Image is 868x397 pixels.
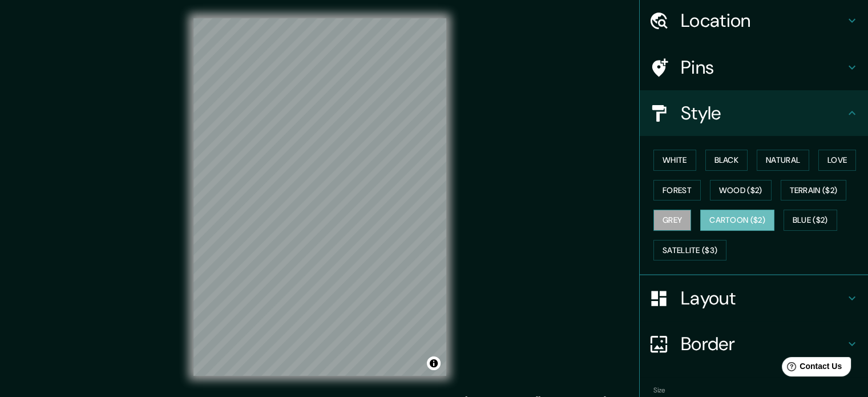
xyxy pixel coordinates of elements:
div: Pins [640,45,868,90]
div: Border [640,321,868,367]
div: Layout [640,275,868,321]
button: Forest [653,180,701,201]
h4: Layout [681,287,845,310]
button: Cartoon ($2) [700,210,774,231]
div: Style [640,90,868,136]
h4: Location [681,9,845,32]
h4: Border [681,332,845,355]
button: Satellite ($3) [653,240,726,261]
label: Size [653,386,665,395]
canvas: Map [193,18,446,376]
h4: Pins [681,56,845,79]
button: Toggle attribution [427,356,441,370]
button: Natural [757,150,809,171]
button: Terrain ($2) [781,180,847,201]
button: Wood ($2) [710,180,772,201]
button: Love [818,150,856,171]
button: Black [705,150,748,171]
button: Blue ($2) [784,210,837,231]
button: Grey [653,210,691,231]
h4: Style [681,102,845,125]
button: White [653,150,696,171]
iframe: Help widget launcher [766,352,855,384]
